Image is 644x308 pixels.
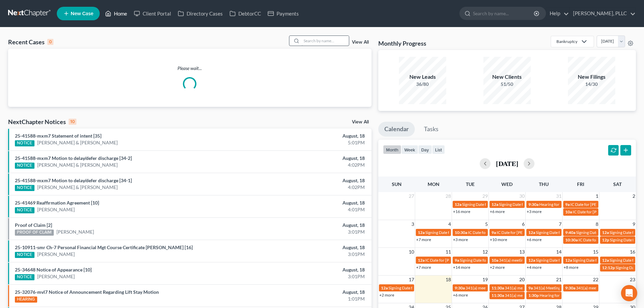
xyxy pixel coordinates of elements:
[15,244,193,250] a: 25-10911-smr Ch-7 Personal Financial Mgt Course Certificate [PERSON_NAME] [16]
[15,289,159,295] a: 25-32076-mvl7 Notice of Announcement Regarding Lift Stay Motion
[492,293,504,298] span: 11:30a
[253,229,365,235] div: 3:01PM
[253,244,365,251] div: August, 18
[558,220,562,228] span: 7
[253,295,365,302] div: 1:01PM
[15,155,132,161] a: 25-41588-mxm7 Motion to delay/defer discharge [34-2]
[484,220,488,228] span: 5
[71,11,93,16] span: New Case
[416,237,431,242] a: +7 more
[425,230,504,235] span: Signing Date for [PERSON_NAME], Tereyana
[483,73,531,81] div: New Clients
[378,39,426,47] h3: Monthly Progress
[564,265,578,270] a: +8 more
[428,181,439,187] span: Mon
[595,192,599,200] span: 1
[466,181,475,187] span: Tue
[462,202,564,207] span: Signing Date for [PERSON_NAME][GEOGRAPHIC_DATA]
[264,7,302,20] a: Payments
[15,200,99,206] a: 25-41469 Reaffirmation Agreement [10]
[527,265,542,270] a: +4 more
[37,206,75,213] a: [PERSON_NAME]
[602,265,615,270] span: 12:12p
[505,285,570,290] span: 341(a) meeting for [PERSON_NAME]
[570,202,622,207] span: IC Date for [PERSON_NAME]
[565,258,572,263] span: 12a
[253,199,365,206] div: August, 18
[408,248,415,256] span: 10
[573,258,633,263] span: Signing Date for [PERSON_NAME]
[453,237,468,242] a: +3 more
[629,248,636,256] span: 16
[253,177,365,184] div: August, 18
[455,202,461,207] span: 12a
[632,192,636,200] span: 2
[539,181,549,187] span: Thu
[577,181,584,187] span: Fri
[399,81,446,88] div: 36/80
[15,207,34,213] div: NOTICE
[519,248,525,256] span: 13
[453,292,468,298] a: +6 more
[15,252,34,258] div: NOTICE
[37,139,118,146] a: [PERSON_NAME] & [PERSON_NAME]
[492,230,496,235] span: 9a
[501,181,512,187] span: Wed
[352,120,369,124] a: View All
[302,36,349,46] input: Search by name...
[539,202,628,207] span: Hearing for [PERSON_NAME] & [PERSON_NAME]
[226,7,264,20] a: DebtorCC
[253,155,365,162] div: August, 18
[527,209,542,214] a: +3 more
[492,258,498,263] span: 10a
[519,276,525,284] span: 20
[383,145,401,154] button: month
[468,230,520,235] span: IC Date for [PERSON_NAME]
[576,230,637,235] span: Signing Date for [PERSON_NAME]
[460,258,563,263] span: Signing Date for [PERSON_NAME], [GEOGRAPHIC_DATA]
[499,258,564,263] span: 341(a) meeting for [PERSON_NAME]
[130,7,174,20] a: Client Portal
[8,65,372,72] p: Please wait...
[56,229,94,235] a: [PERSON_NAME]
[408,192,415,200] span: 27
[453,209,470,214] a: +16 more
[15,230,54,236] div: PROOF OF CLAIM
[482,248,488,256] span: 12
[492,202,498,207] span: 12a
[528,293,539,298] span: 1:30p
[416,265,431,270] a: +7 more
[445,248,452,256] span: 11
[253,289,365,295] div: August, 18
[555,192,562,200] span: 31
[592,276,599,284] span: 22
[432,145,445,154] button: list
[445,192,452,200] span: 28
[621,285,637,301] div: Open Intercom Messenger
[602,230,609,235] span: 12a
[253,251,365,258] div: 3:01PM
[15,297,37,303] div: HEARING
[102,7,130,20] a: Home
[15,267,92,273] a: 25-34648 Notice of Appearance [10]
[466,285,531,290] span: 341(a) meeting for [PERSON_NAME]
[455,285,465,290] span: 9:30a
[528,258,535,263] span: 12a
[602,258,609,263] span: 12a
[528,202,539,207] span: 9:30a
[482,192,488,200] span: 29
[519,192,525,200] span: 30
[388,285,449,290] span: Signing Date for [PERSON_NAME]
[253,139,365,146] div: 5:01PM
[595,220,599,228] span: 8
[573,209,624,214] span: IC Date for [PERSON_NAME]
[565,285,575,290] span: 9:30a
[253,222,365,229] div: August, 18
[490,209,505,214] a: +6 more
[536,230,596,235] span: Signing Date for [PERSON_NAME]
[15,222,52,228] a: Proof of Claim [2]
[425,258,477,263] span: IC Date for [PERSON_NAME]
[401,145,418,154] button: week
[418,122,445,137] a: Tasks
[8,118,76,126] div: NextChapter Notices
